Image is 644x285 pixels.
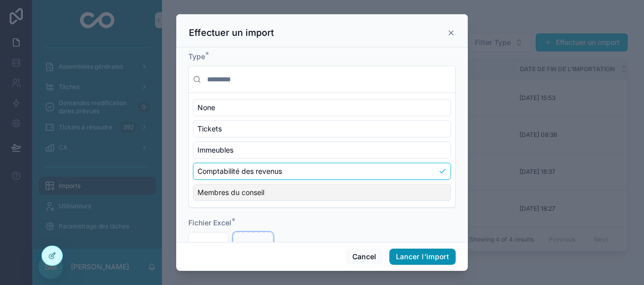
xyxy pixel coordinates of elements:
span: Tickets [197,124,222,134]
h3: Effectuer un import [189,27,274,39]
span: Fichier Excel [188,218,231,227]
span: Membres du conseil [197,187,264,198]
span: Immeubles [197,145,233,155]
span: Type [188,52,205,61]
div: Suggestions [189,93,455,207]
span: Comptabilité des revenus [197,166,282,176]
div: None [193,99,451,116]
button: Lancer l'import [389,249,456,265]
button: Cancel [346,249,383,265]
